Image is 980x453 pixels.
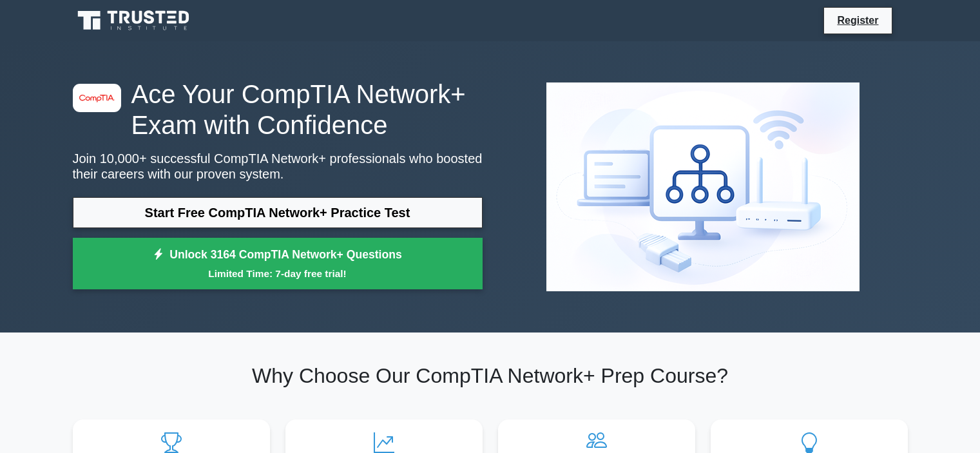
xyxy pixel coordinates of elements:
[73,238,483,289] a: Unlock 3164 CompTIA Network+ QuestionsLimited Time: 7-day free trial!
[829,12,886,28] a: Register
[73,197,483,228] a: Start Free CompTIA Network+ Practice Test
[536,72,870,302] img: CompTIA Network+ Preview
[73,79,483,140] h1: Ace Your CompTIA Network+ Exam with Confidence
[73,151,483,182] p: Join 10,000+ successful CompTIA Network+ professionals who boosted their careers with our proven ...
[89,266,466,281] small: Limited Time: 7-day free trial!
[73,363,908,388] h2: Why Choose Our CompTIA Network+ Prep Course?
